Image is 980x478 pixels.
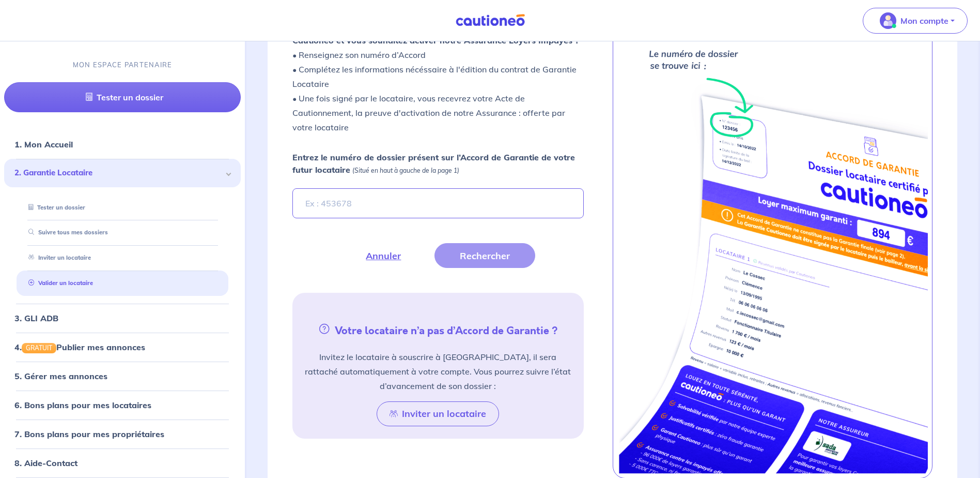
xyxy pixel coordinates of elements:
[24,204,85,211] a: Tester un dossier
[352,167,459,174] em: (Situé en haut à gauche de la page 1)
[4,395,241,415] div: 6. Bons plans pour mes locataires
[4,83,241,113] a: Tester un dossier
[292,21,579,46] strong: Vous avez retenu un candidat locataire avec un Accord de Garantie Cautioneo et vous souhaitez act...
[14,168,223,180] span: 2. Garantie Locataire
[616,32,929,474] img: certificate-new.png
[14,429,164,439] a: 7. Bons plans pour mes propriétaires
[4,453,241,473] div: 8. Aide-Contact
[14,458,77,468] a: 8. Aide-Contact
[24,229,108,236] a: Suivre tous mes dossiers
[292,19,583,135] p: • Renseignez son numéro d’Accord • Complétez les informations nécéssaire à l'édition du contrat d...
[14,400,151,410] a: 6. Bons plans pour mes locataires
[292,188,583,218] input: Ex : 453678
[17,250,228,267] div: Inviter un locataire
[4,159,241,188] div: 2. Garantie Locataire
[4,424,241,444] div: 7. Bons plans pour mes propriétaires
[17,199,228,216] div: Tester un dossier
[452,14,529,27] img: Cautioneo
[4,366,241,386] div: 5. Gérer mes annonces
[4,337,241,357] div: 4.GRATUITPublier mes annonces
[340,243,426,268] button: Annuler
[4,308,241,328] div: 3. GLI ADB
[14,342,145,352] a: 4.GRATUITPublier mes annonces
[305,350,571,393] p: Invitez le locataire à souscrire à [GEOGRAPHIC_DATA], il sera rattaché automatiquement à votre co...
[4,135,241,155] div: 1. Mon Accueil
[14,140,73,150] a: 1. Mon Accueil
[73,60,173,70] p: MON ESPACE PARTENAIRE
[24,279,93,287] a: Valider un locataire
[292,152,575,175] strong: Entrez le numéro de dossier présent sur l’Accord de Garantie de votre futur locataire
[17,225,228,242] div: Suivre tous mes dossiers
[297,322,579,337] h5: Votre locataire n’a pas d’Accord de Garantie ?
[900,14,948,27] p: Mon compte
[863,8,968,34] button: illu_account_valid_menu.svgMon compte
[377,401,499,426] button: Inviter un locataire
[14,313,58,323] a: 3. GLI ADB
[880,12,896,29] img: illu_account_valid_menu.svg
[17,275,228,292] div: Valider un locataire
[14,371,107,381] a: 5. Gérer mes annonces
[24,255,91,262] a: Inviter un locataire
